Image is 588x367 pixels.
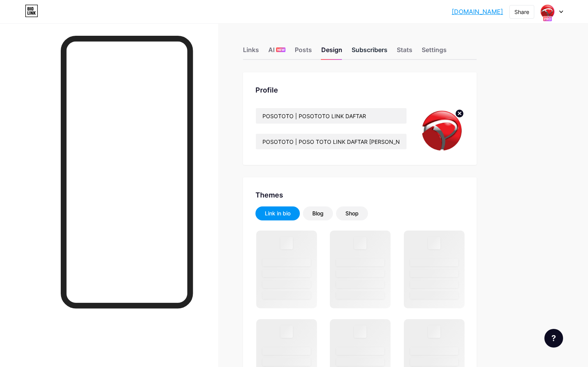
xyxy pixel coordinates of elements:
[268,45,285,59] div: AI
[256,108,407,124] input: Name
[514,8,529,16] div: Share
[295,45,312,59] div: Posts
[419,108,464,152] img: posototolink
[243,45,259,59] div: Links
[452,7,503,16] a: [DOMAIN_NAME]
[540,4,555,19] img: posototolink
[345,210,359,217] div: Shop
[352,45,387,59] div: Subscribers
[397,45,412,59] div: Stats
[255,190,464,200] div: Themes
[312,210,324,217] div: Blog
[256,134,407,149] input: Bio
[422,45,447,59] div: Settings
[265,210,290,217] div: Link in bio
[255,85,464,95] div: Profile
[277,47,285,52] span: NEW
[321,45,342,59] div: Design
